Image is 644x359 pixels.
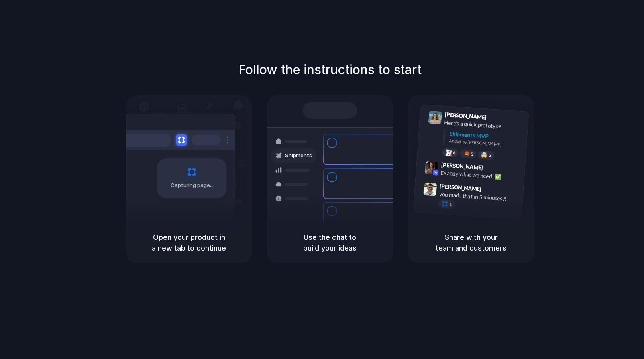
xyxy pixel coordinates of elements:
[471,152,473,156] span: 5
[449,202,452,207] span: 1
[489,114,505,124] span: 9:41 AM
[135,232,242,253] h5: Open your product in a new tab to continue
[481,152,488,158] div: 🤯
[489,153,491,158] span: 3
[444,118,524,132] div: Here's a quick prototype
[277,232,383,253] h5: Use the chat to build your ideas
[440,168,520,182] div: Exactly what we need! ✅
[238,60,422,79] h1: Follow the instructions to start
[449,130,523,143] div: Shipments MVP
[444,110,487,122] span: [PERSON_NAME]
[449,138,522,149] div: Added by [PERSON_NAME]
[484,185,500,195] span: 9:47 AM
[418,232,524,253] h5: Share with your team and customers
[441,160,483,172] span: [PERSON_NAME]
[440,182,482,193] span: [PERSON_NAME]
[171,181,215,189] span: Capturing page
[439,190,518,203] div: you made that in 5 minutes?!
[453,151,456,155] span: 8
[485,164,502,174] span: 9:42 AM
[285,152,312,160] span: Shipments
